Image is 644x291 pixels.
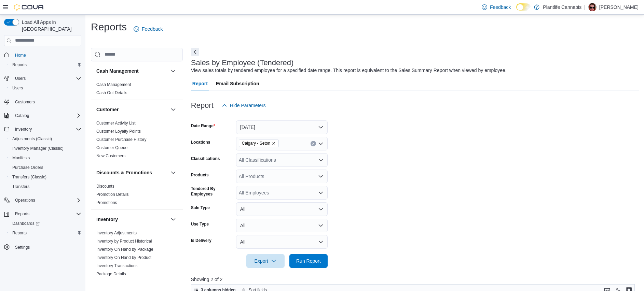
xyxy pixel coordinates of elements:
button: All [236,202,328,216]
span: Users [12,74,81,83]
span: Inventory [15,127,32,132]
span: Transfers [10,183,81,191]
span: Inventory Manager (Classic) [10,144,81,152]
span: Inventory [12,125,81,133]
span: Adjustments (Classic) [12,136,52,142]
a: Inventory Manager (Classic) [10,144,66,152]
span: Dashboards [10,219,81,228]
p: [PERSON_NAME] [599,3,639,11]
button: Users [1,74,84,83]
span: Transfers (Classic) [10,173,81,181]
span: Settings [15,245,30,250]
span: Purchase Orders [12,165,43,170]
span: Feedback [142,26,163,32]
span: Transfers (Classic) [12,174,46,180]
span: Operations [15,198,35,203]
span: Export [250,254,280,268]
p: Showing 2 of 2 [191,276,639,283]
button: Reports [7,60,84,70]
button: Cash Management [169,67,177,75]
a: Adjustments (Classic) [10,135,55,143]
span: Purchase Orders [10,163,81,172]
button: Next [191,48,199,56]
button: Reports [7,228,84,238]
span: Calgary - Seton [242,140,270,147]
input: Dark Mode [516,3,531,11]
span: Run Report [296,258,321,264]
a: Customer Loyalty Points [96,129,141,134]
label: Tendered By Employees [191,186,233,197]
button: Inventory [169,215,177,223]
button: Operations [12,196,38,204]
button: Customer [96,106,168,113]
label: Use Type [191,221,209,227]
button: All [236,235,328,249]
div: View sales totals by tendered employee for a specified date range. This report is equivalent to t... [191,67,507,74]
span: Load All Apps in [GEOGRAPHIC_DATA] [19,19,81,32]
p: | [584,3,586,11]
button: Inventory [1,125,84,134]
span: Report [192,77,208,90]
button: Remove Calgary - Seton from selection in this group [272,141,276,145]
span: Inventory by Product Historical [96,238,152,244]
span: Customer Activity List [96,120,136,126]
span: Reports [10,61,81,69]
a: Settings [12,243,32,251]
span: Dashboards [12,221,40,226]
span: Customer Loyalty Points [96,129,141,134]
img: Cova [14,4,44,11]
span: Cash Management [96,82,131,87]
span: Home [12,51,81,59]
span: Manifests [10,154,81,162]
button: Reports [1,209,84,219]
span: Transfers [12,184,29,189]
button: Open list of options [318,141,324,146]
a: Customers [12,98,38,106]
button: Open list of options [318,157,324,163]
a: Users [10,84,26,92]
button: Export [246,254,285,268]
button: All [236,219,328,232]
a: Reports [10,61,29,69]
label: Sale Type [191,205,210,210]
button: Adjustments (Classic) [7,134,84,144]
a: Promotions [96,200,117,205]
span: Inventory On Hand by Package [96,247,153,252]
button: Catalog [12,112,32,120]
span: Inventory On Hand by Product [96,255,151,260]
span: Home [15,53,26,58]
a: New Customers [96,154,125,158]
span: Reports [12,230,27,236]
button: Hide Parameters [219,99,269,112]
span: Package History [96,279,126,285]
button: Open list of options [318,190,324,195]
label: Products [191,172,209,178]
div: Customer [91,119,183,163]
a: Customer Queue [96,145,127,150]
a: Inventory Adjustments [96,231,137,235]
button: Reports [12,210,32,218]
button: Customers [1,97,84,107]
p: Plantlife Cannabis [543,3,581,11]
a: Inventory Transactions [96,263,138,268]
span: Catalog [12,112,81,120]
button: Transfers [7,182,84,191]
span: Calgary - Seton [239,140,279,147]
span: Reports [15,211,29,217]
button: [DATE] [236,120,328,134]
button: Customer [169,105,177,114]
a: Purchase Orders [10,163,46,172]
h3: Inventory [96,216,118,223]
span: Users [15,76,26,81]
span: Reports [10,229,81,237]
span: Promotion Details [96,192,129,197]
a: Home [12,51,29,59]
div: Discounts & Promotions [91,182,183,209]
h3: Discounts & Promotions [96,169,152,176]
span: Catalog [15,113,29,118]
button: Discounts & Promotions [96,169,168,176]
button: Cash Management [96,68,168,74]
h3: Cash Management [96,68,139,74]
